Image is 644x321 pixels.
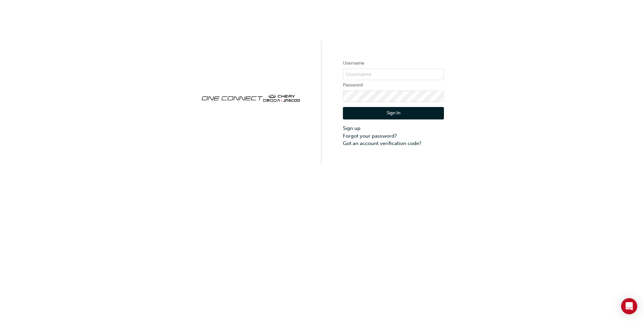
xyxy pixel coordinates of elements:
[343,59,444,67] label: Username
[200,89,301,106] img: oneconnect
[343,140,444,147] a: Got an account verification code?
[343,107,444,120] button: Sign In
[621,298,637,314] div: Open Intercom Messenger
[343,132,444,140] a: Forgot your password?
[343,69,444,80] input: Username
[343,81,444,89] label: Password
[343,124,444,132] a: Sign up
